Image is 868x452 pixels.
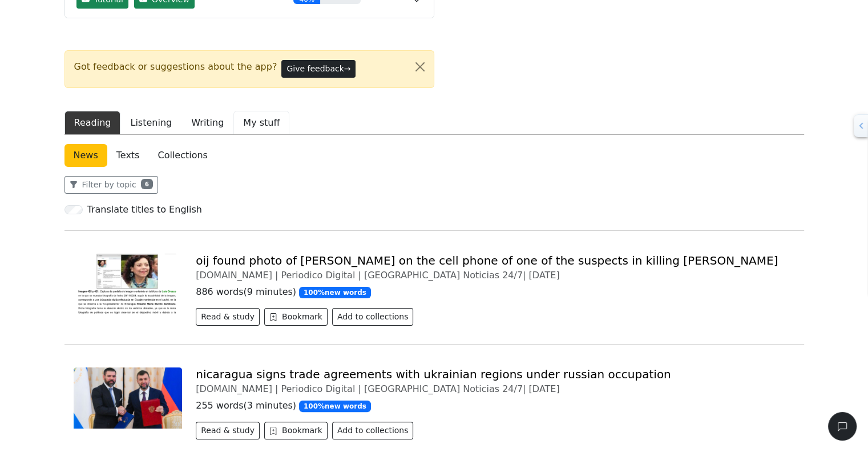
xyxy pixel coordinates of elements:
button: Read & study [196,422,260,439]
div: [DOMAIN_NAME] | Periodico Digital | [GEOGRAPHIC_DATA] Noticias 24/7 | [196,383,794,394]
p: 255 words ( 3 minutes ) [196,399,794,413]
a: Read & study [196,313,264,324]
a: oij found photo of [PERSON_NAME] on the cell phone of one of the suspects in killing [PERSON_NAME] [196,254,778,267]
button: Reading [64,111,121,135]
button: Read & study [196,308,260,326]
img: Captura-de-pantalla-2025-09-22-102808.png [74,254,183,315]
span: Got feedback or suggestions about the app? [74,60,277,74]
a: Collections [148,144,216,167]
button: Listening [120,111,181,135]
button: Bookmark [264,422,328,439]
button: Filter by topic6 [64,176,158,194]
p: 886 words ( 9 minutes ) [196,285,794,299]
span: 100 % new words [299,287,371,298]
button: Bookmark [264,308,328,326]
button: Add to collections [332,422,414,439]
button: Close alert [406,51,434,83]
a: Read & study [196,427,264,438]
span: [DATE] [528,383,559,394]
a: Texts [107,144,149,167]
a: News [64,144,107,167]
button: Give feedback→ [281,60,356,78]
span: 100 % new words [299,401,371,412]
h6: Translate titles to English [87,204,202,215]
a: nicaragua signs trade agreements with ukrainian regions under russian occupation [196,367,671,381]
button: Add to collections [332,308,414,326]
span: [DATE] [528,270,559,281]
img: nic.png [74,367,183,429]
button: My stuff [233,111,289,135]
button: Writing [181,111,233,135]
div: [DOMAIN_NAME] | Periodico Digital | [GEOGRAPHIC_DATA] Noticias 24/7 | [196,270,794,281]
span: 6 [141,179,153,189]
